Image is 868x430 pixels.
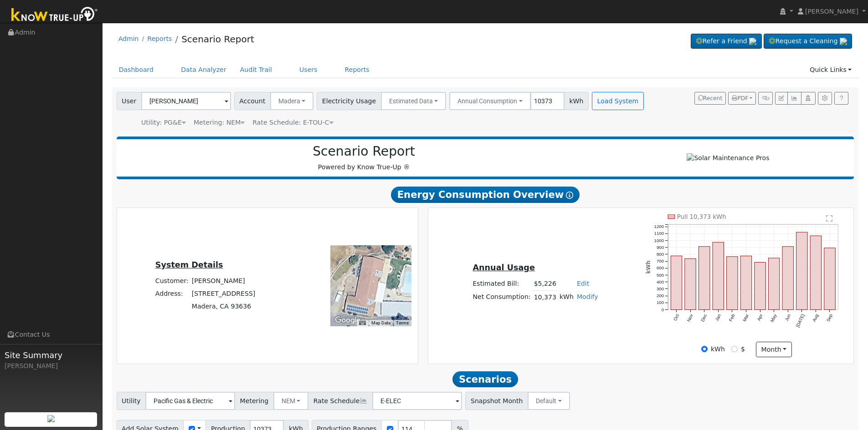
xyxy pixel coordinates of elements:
span: Electricity Usage [317,92,381,110]
img: retrieve [840,38,847,45]
a: Admin [118,35,139,42]
td: $5,226 [532,278,558,291]
a: Audit Trail [233,61,279,78]
button: NEM [273,392,309,410]
a: Edit [577,280,589,287]
td: Estimated Bill: [471,278,532,291]
text: 1200 [654,224,664,229]
button: Generate Report Link [758,92,772,105]
span: Metering [235,392,274,410]
a: Data Analyzer [174,61,233,78]
text: 400 [657,279,664,284]
u: System Details [155,260,223,269]
img: retrieve [47,415,55,422]
span: Energy Consumption Overview [391,187,580,203]
text: 800 [657,252,664,257]
rect: onclick="" [713,242,724,309]
span: Rate Schedule [308,392,373,410]
button: Map Data [371,320,390,326]
span: Scenarios [452,371,518,388]
button: Login As [801,92,815,105]
td: Customer: [154,274,190,287]
rect: onclick="" [782,247,793,310]
h2: Scenario Report [126,144,602,159]
a: Open this area in Google Maps (opens a new window) [333,314,363,326]
text: 300 [657,286,664,291]
rect: onclick="" [769,258,780,310]
text: Nov [686,313,694,323]
text: [DATE] [795,313,806,328]
text: Oct [673,313,680,322]
text: 700 [657,258,664,263]
button: Multi-Series Graph [787,92,801,105]
button: Recent [694,92,726,105]
text: kWh [645,260,652,273]
td: 10,373 [532,290,558,304]
a: Reports [338,61,376,78]
text: 0 [662,307,664,312]
a: Request a Cleaning [764,34,852,49]
span: PDF [732,95,748,101]
text: Dec [700,313,708,323]
button: PDF [728,92,756,105]
span: Site Summary [5,349,98,361]
text: 100 [657,300,664,305]
text: Apr [756,313,764,322]
rect: onclick="" [740,256,751,309]
a: Modify [577,293,598,300]
td: kWh [558,290,575,304]
input: Select a User [141,92,231,110]
a: Quick Links [803,61,858,78]
span: Utility [117,392,146,410]
td: [STREET_ADDRESS] [190,287,257,300]
td: Madera, CA 93636 [190,300,257,313]
button: Keyboard shortcuts [359,320,365,326]
a: Refer a Friend [691,34,762,49]
button: Settings [818,92,832,105]
rect: onclick="" [685,258,696,309]
label: kWh [711,344,725,354]
button: month [756,342,792,357]
img: Google [333,314,363,326]
div: [PERSON_NAME] [5,361,98,371]
input: Select a Rate Schedule [372,392,462,410]
button: Edit User [775,92,788,105]
text: Mar [742,313,750,323]
a: Terms (opens in new tab) [396,320,409,325]
span: User [117,92,142,110]
i: Show Help [566,192,573,199]
input: $ [731,346,738,352]
td: Address: [154,287,190,300]
div: Utility: PG&E [141,118,186,127]
td: Net Consumption: [471,290,532,304]
button: Default [528,392,570,410]
text: Jan [714,313,722,322]
rect: onclick="" [755,262,765,309]
text: Aug [812,313,819,322]
button: Estimated Data [381,92,447,110]
text: Jun [784,313,792,322]
text: 600 [657,266,664,271]
a: Dashboard [112,61,161,78]
text: 200 [657,293,664,298]
u: Annual Usage [473,263,534,272]
a: Users [293,61,324,78]
text: 1000 [654,238,664,243]
a: Scenario Report [181,34,254,45]
div: Metering: NEM [194,118,245,127]
a: Help Link [834,92,848,105]
img: retrieve [749,38,756,45]
text: Feb [728,313,736,322]
button: Annual Consumption [449,92,531,110]
input: Select a Utility [145,392,235,410]
rect: onclick="" [699,247,710,310]
span: Alias: None [252,119,333,126]
text: Pull 10,373 kWh [677,213,726,220]
text: 500 [657,273,664,278]
rect: onclick="" [671,256,682,309]
button: Madera [270,92,314,110]
rect: onclick="" [727,257,738,310]
img: Solar Maintenance Pros [687,153,769,163]
text: Sep [826,313,834,323]
rect: onclick="" [810,236,821,309]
